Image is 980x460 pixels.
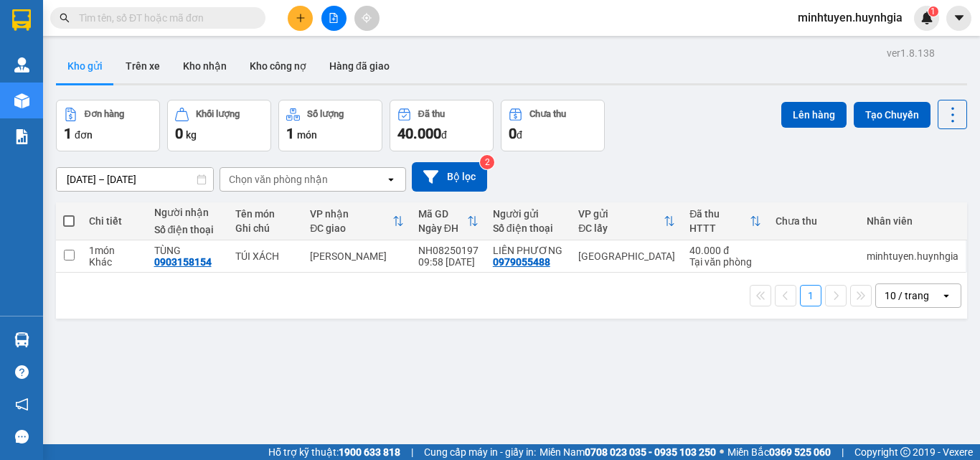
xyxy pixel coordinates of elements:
button: Đã thu40.000đ [390,100,494,151]
div: VP gửi [578,208,664,220]
div: 0903158154 [154,256,212,268]
div: minhtuyen.huynhgia [867,250,958,262]
div: 09:58 [DATE] [418,256,479,268]
span: 0 [175,125,183,142]
button: Chưa thu0đ [501,100,605,151]
img: icon-new-feature [920,11,933,24]
div: Chưa thu [776,215,852,227]
button: plus [288,6,313,31]
div: ĐC giao [310,222,392,234]
span: file-add [329,13,339,23]
div: 0979055488 [493,256,550,268]
span: minhtuyen.huynhgia [786,9,914,27]
sup: 2 [480,155,494,169]
strong: 1900 633 818 [339,446,400,458]
button: aim [354,6,380,31]
th: Toggle SortBy [571,202,682,240]
div: NH08250197 [418,245,479,256]
img: logo-vxr [12,9,31,31]
span: 0 [509,125,517,142]
img: warehouse-icon [14,57,29,72]
button: Số lượng1món [278,100,382,151]
button: Kho công nợ [238,49,318,83]
span: Miền Bắc [727,444,831,460]
div: [PERSON_NAME] [310,250,404,262]
div: 10 / trang [885,288,929,303]
div: TÚI XÁCH [235,250,296,262]
span: ⚪️ [720,449,724,455]
div: Ghi chú [235,222,296,234]
div: 1 món [89,245,140,256]
div: Người gửi [493,208,564,220]
strong: 0708 023 035 - 0935 103 250 [585,446,716,458]
div: ĐC lấy [578,222,664,234]
button: Kho gửi [56,49,114,83]
div: Đã thu [418,109,445,119]
button: Đơn hàng1đơn [56,100,160,151]
div: VP nhận [310,208,392,220]
span: 40.000 [397,125,441,142]
div: Chi tiết [89,215,140,227]
button: caret-down [946,6,971,31]
div: Đơn hàng [85,109,124,119]
span: Miền Nam [540,444,716,460]
span: đ [441,129,447,141]
button: file-add [321,6,347,31]
span: Hỗ trợ kỹ thuật: [268,444,400,460]
button: 1 [800,285,821,306]
div: 40.000 đ [689,245,760,256]
div: Đã thu [689,208,749,220]
span: aim [362,13,372,23]
div: ver 1.8.138 [887,45,935,61]
input: Tìm tên, số ĐT hoặc mã đơn [79,10,248,26]
button: Kho nhận [171,49,238,83]
svg: open [941,290,952,301]
button: Hàng đã giao [318,49,401,83]
span: notification [15,398,29,411]
span: | [411,444,413,460]
div: [GEOGRAPHIC_DATA] [578,250,675,262]
span: caret-down [953,11,966,24]
div: Số điện thoại [493,222,564,234]
button: Tạo Chuyến [854,102,930,128]
div: Chưa thu [529,109,566,119]
span: kg [186,129,197,141]
th: Toggle SortBy [303,202,411,240]
div: Tại văn phòng [689,256,760,268]
div: Ngày ĐH [418,222,467,234]
div: Khối lượng [196,109,240,119]
div: HTTT [689,222,749,234]
span: search [60,13,70,23]
span: 1 [64,125,72,142]
div: Người nhận [154,207,222,218]
span: 1 [930,6,936,17]
button: Lên hàng [781,102,847,128]
input: Select a date range. [57,168,213,191]
div: Số điện thoại [154,224,222,235]
div: Nhân viên [867,215,958,227]
img: warehouse-icon [14,93,29,108]
button: Trên xe [114,49,171,83]
div: Chọn văn phòng nhận [229,172,328,187]
div: LIÊN PHƯƠNG [493,245,564,256]
span: 1 [286,125,294,142]
span: question-circle [15,365,29,379]
img: warehouse-icon [14,332,29,347]
button: Bộ lọc [412,162,487,192]
span: món [297,129,317,141]
th: Toggle SortBy [682,202,768,240]
div: Số lượng [307,109,344,119]
div: Khác [89,256,140,268]
span: copyright [900,447,910,457]
th: Toggle SortBy [411,202,486,240]
div: Tên món [235,208,296,220]
button: Khối lượng0kg [167,100,271,151]
span: message [15,430,29,443]
strong: 0369 525 060 [769,446,831,458]
sup: 1 [928,6,938,17]
span: | [842,444,844,460]
svg: open [385,174,397,185]
div: TÙNG [154,245,222,256]
img: solution-icon [14,129,29,144]
div: Mã GD [418,208,467,220]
